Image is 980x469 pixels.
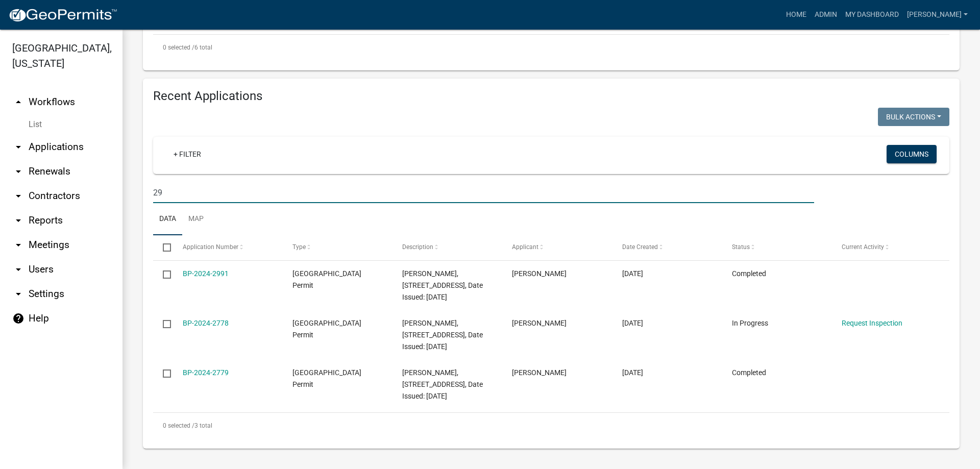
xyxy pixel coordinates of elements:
[612,235,722,260] datatable-header-cell: Date Created
[12,239,24,251] i: arrow_drop_down
[512,269,567,278] span: David J Nelson
[832,235,942,260] datatable-header-cell: Current Activity
[292,368,361,388] span: Isanti County Building Permit
[402,269,483,301] span: KENNETH E NELSON, 29512 JUNIPER ST NW, Reroof, Date Issued: 12/13/2024
[165,145,209,163] a: + Filter
[782,5,811,24] a: Home
[732,319,768,327] span: In Progress
[12,263,24,276] i: arrow_drop_down
[622,243,658,251] span: Date Created
[842,319,902,327] a: Request Inspection
[887,145,937,163] button: Columns
[512,368,567,377] span: David J Nelson
[12,141,24,153] i: arrow_drop_down
[153,413,949,438] div: 3 total
[153,89,949,104] h4: Recent Applications
[12,96,24,108] i: arrow_drop_up
[622,269,643,278] span: 12/06/2024
[183,243,238,251] span: Application Number
[283,235,393,260] datatable-header-cell: Type
[163,44,194,51] span: 0 selected /
[183,319,229,327] a: BP-2024-2778
[502,235,612,260] datatable-header-cell: Applicant
[292,319,361,339] span: Isanti County Building Permit
[811,5,841,24] a: Admin
[402,243,433,251] span: Description
[402,368,483,400] span: KENNETH E NELSON, 29512 JUNIPER ST NW, Reroof, Date Issued: 07/11/2024
[12,165,24,178] i: arrow_drop_down
[512,319,567,327] span: David J Nelson
[622,368,643,377] span: 07/08/2024
[153,35,949,60] div: 6 total
[163,422,194,429] span: 0 selected /
[153,182,814,203] input: Search for applications
[842,243,884,251] span: Current Activity
[393,235,502,260] datatable-header-cell: Description
[183,269,229,278] a: BP-2024-2991
[12,312,24,325] i: help
[841,5,903,24] a: My Dashboard
[732,368,766,377] span: Completed
[292,243,306,251] span: Type
[732,269,766,278] span: Completed
[622,319,643,327] span: 07/08/2024
[182,203,210,236] a: Map
[153,203,182,236] a: Data
[173,235,282,260] datatable-header-cell: Application Number
[402,319,483,351] span: KENNETH E NELSON, 29512 JUNIPER ST NW, Reside, Date Issued: 07/11/2024
[903,5,972,24] a: [PERSON_NAME]
[12,214,24,227] i: arrow_drop_down
[12,288,24,300] i: arrow_drop_down
[878,108,949,126] button: Bulk Actions
[12,190,24,202] i: arrow_drop_down
[732,243,750,251] span: Status
[722,235,832,260] datatable-header-cell: Status
[183,368,229,377] a: BP-2024-2779
[512,243,538,251] span: Applicant
[292,269,361,289] span: Isanti County Building Permit
[153,235,173,260] datatable-header-cell: Select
